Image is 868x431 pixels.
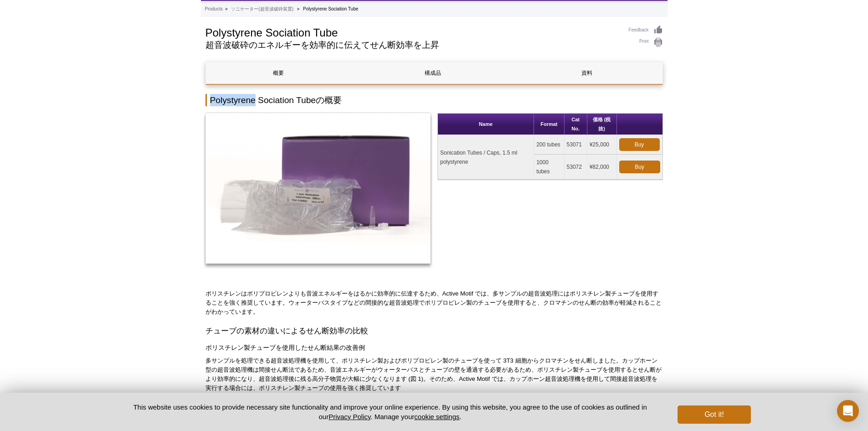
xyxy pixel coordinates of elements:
[205,356,663,393] p: 多サンプルを処理できる超音波処理機を使用して、ポリスチレン製およびポリプロピレン製のチューブを使って 3T3 細胞からクロマチンをせん断しました。カップホーン型の超音波処理機は間接せん断法である...
[587,155,617,180] td: ¥82,000
[534,114,564,135] th: Format
[619,161,660,173] a: Buy
[678,405,750,424] button: Got it!
[629,37,663,47] a: Print
[225,6,228,11] li: »
[231,5,293,13] a: ソニケーター(超音波破砕装置)
[414,413,459,421] button: cookie settings
[205,343,663,352] h4: ポリスチレン製チューブを使用したせん断結果の改善例
[205,25,620,39] h1: Polystyrene Sociation Tube
[205,5,223,13] a: Products
[360,62,505,84] a: 構成品
[565,135,587,155] td: 53071
[205,289,663,317] p: ポリスチレンはポリプロピレンよりも音波エネルギーをはるかに効率的に伝達するため、Active Motif では、多サンプルの超音波処理にはポリスチレン製チューブを使用することを強く推奨しています...
[118,402,663,421] p: This website uses cookies to provide necessary site functionality and improve your online experie...
[619,138,660,151] a: Buy
[438,114,534,135] th: Name
[438,135,534,180] td: Sonication Tubes / Caps, 1.5 ml polystyrene
[629,25,663,35] a: Feedback
[205,326,663,337] h3: チューブの素材の違いによるせん断効率の比較
[303,6,358,11] li: Polystyrene Sociation Tube
[587,114,617,135] th: 価格 (税抜)
[587,135,617,155] td: ¥25,000
[565,114,587,135] th: Cat No.
[837,400,859,422] div: Open Intercom Messenger
[534,135,564,155] td: 200 tubes
[297,6,300,11] li: »
[205,113,431,264] img: Polystyrene Sonication Tubes
[329,413,370,421] a: Privacy Policy
[206,62,351,84] a: 概要
[534,155,564,180] td: 1000 tubes
[205,94,663,106] h2: Polystyrene Sociation Tubeの概要
[514,62,660,84] a: 資料
[205,41,620,49] h2: 超音波破砕のエネルギーを効率的に伝えてせん断効率を上昇
[565,155,587,180] td: 53072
